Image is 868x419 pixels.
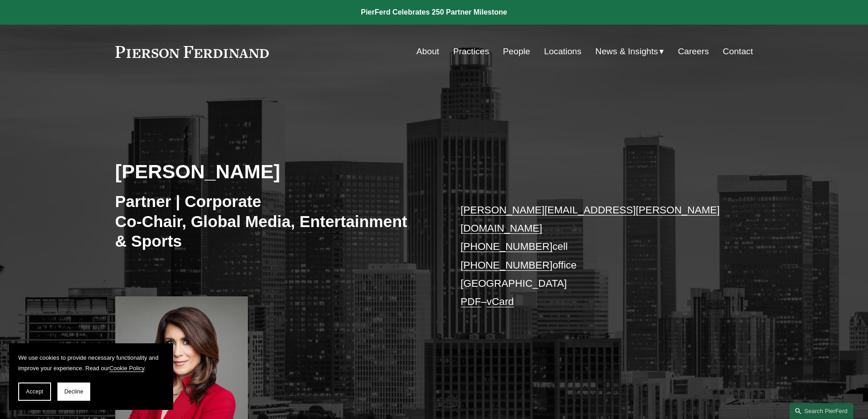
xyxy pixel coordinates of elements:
a: Search this site [790,403,853,419]
a: Practices [453,43,489,60]
span: News & Insights [596,44,658,60]
button: Decline [57,383,90,401]
a: [PHONE_NUMBER] [461,259,553,271]
section: Cookie banner [9,343,173,410]
a: [PERSON_NAME][EMAIL_ADDRESS][PERSON_NAME][DOMAIN_NAME] [461,204,720,234]
a: Careers [678,43,709,60]
a: folder dropdown [596,43,664,60]
p: We use cookies to provide necessary functionality and improve your experience. Read our . [18,352,164,373]
p: cell office [GEOGRAPHIC_DATA] – [461,201,726,311]
a: People [503,43,530,60]
a: Contact [723,43,753,60]
span: Decline [64,388,83,395]
a: vCard [487,296,514,307]
span: Accept [26,388,43,395]
a: PDF [461,296,481,307]
button: Accept [18,383,51,401]
h3: Partner | Corporate Co-Chair, Global Media, Entertainment & Sports [115,191,408,251]
a: Locations [544,43,581,60]
a: About [416,43,439,60]
h2: [PERSON_NAME] [115,160,434,183]
a: Cookie Policy [109,365,144,372]
a: [PHONE_NUMBER] [461,241,553,252]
